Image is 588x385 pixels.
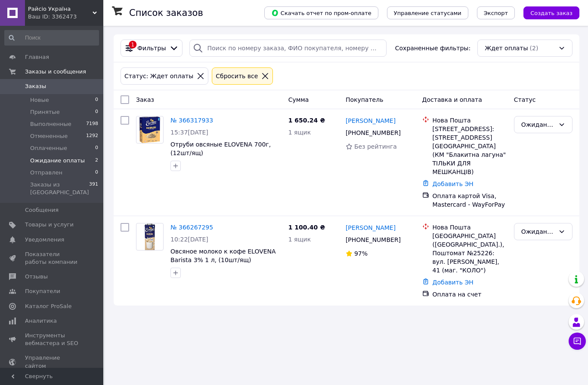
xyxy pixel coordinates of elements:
[288,224,325,231] span: 1 100.40 ₴
[139,116,160,143] img: Фото товару
[86,132,98,140] span: 1292
[214,71,260,81] div: Сбросить все
[136,116,164,144] a: Фото товару
[30,108,60,116] span: Принятые
[25,82,46,90] span: Заказы
[129,8,203,18] h1: Список заказов
[170,248,276,263] a: Овсяное молоко к кофе ELOVENA Barista 3% 1 л, (10шт/ящ)
[354,250,368,257] span: 97%
[25,53,49,61] span: Главная
[170,129,208,136] span: 15:37[DATE]
[25,273,48,281] span: Отзывы
[25,251,80,266] span: Показатели работы компании
[530,10,573,16] span: Создать заказ
[346,236,401,243] span: [PHONE_NUMBER]
[28,13,103,21] div: Ваш ID: 3362473
[25,287,60,295] span: Покупатели
[354,143,397,150] span: Без рейтинга
[433,192,507,209] div: Оплата картой Visa, Mastercard - WayForPay
[95,96,98,104] span: 0
[25,354,80,370] span: Управление сайтом
[30,96,49,104] span: Новые
[394,10,461,16] span: Управление статусами
[264,6,378,19] button: Скачать отчет по пром-оплате
[145,223,155,250] img: Фото товару
[569,333,586,350] button: Чат с покупателем
[136,223,164,251] a: Фото товару
[170,117,213,124] a: № 366317933
[28,5,93,13] span: Райсіо Україна
[25,332,80,347] span: Инструменты вебмастера и SEO
[30,157,85,165] span: Ожидание оплаты
[433,125,507,176] div: [STREET_ADDRESS]: [STREET_ADDRESS][GEOGRAPHIC_DATA] (КМ "Блакитна лагуна" ТІЛЬКИ ДЛЯ МЕШКАНЦІВ)
[86,120,98,128] span: 7198
[433,232,507,275] div: [GEOGRAPHIC_DATA] ([GEOGRAPHIC_DATA].), Поштомат №25226: вул. [PERSON_NAME], 41 (маг. "КОЛО")
[433,223,507,232] div: Нова Пошта
[523,6,579,19] button: Создать заказ
[433,180,473,187] a: Добавить ЭН
[346,96,384,103] span: Покупатель
[25,302,71,310] span: Каталог ProSale
[137,44,166,52] span: Фильтры
[30,120,71,128] span: Выполненные
[433,279,473,286] a: Добавить ЭН
[288,236,311,243] span: 1 ящик
[530,45,538,52] span: (2)
[189,40,387,57] input: Поиск по номеру заказа, ФИО покупателя, номеру телефона, Email, номеру накладной
[521,120,555,129] div: Ожидание оплаты
[95,144,98,152] span: 0
[514,96,536,103] span: Статус
[433,116,507,125] div: Нова Пошта
[136,96,154,103] span: Заказ
[25,317,57,325] span: Аналитика
[170,236,208,243] span: 10:22[DATE]
[422,96,482,103] span: Доставка и оплата
[346,223,396,232] a: [PERSON_NAME]
[95,169,98,177] span: 0
[25,221,74,229] span: Товары и услуги
[484,10,508,16] span: Экспорт
[25,236,64,244] span: Уведомления
[170,141,271,156] a: Отруби овсяные ELOVENA 700г, (12шт/ящ)
[123,71,195,81] div: Статус: Ждет оплаты
[387,6,468,19] button: Управление статусами
[30,144,67,152] span: Оплаченные
[288,117,325,124] span: 1 650.24 ₴
[25,206,59,214] span: Сообщения
[346,116,396,125] a: [PERSON_NAME]
[433,290,507,299] div: Оплата на счет
[477,6,515,19] button: Экспорт
[521,227,555,236] div: Ожидание оплаты
[485,44,528,52] span: Ждет оплаты
[346,129,401,136] span: [PHONE_NUMBER]
[25,68,86,76] span: Заказы и сообщения
[271,9,371,17] span: Скачать отчет по пром-оплате
[30,169,62,177] span: Отправлен
[89,181,98,196] span: 391
[30,181,89,196] span: Заказы из [GEOGRAPHIC_DATA]
[395,44,470,52] span: Сохраненные фильтры:
[288,129,311,136] span: 1 ящик
[4,30,99,46] input: Поиск
[95,157,98,165] span: 2
[170,224,213,231] a: № 366267295
[515,9,579,16] a: Создать заказ
[95,108,98,116] span: 0
[288,96,309,103] span: Сумма
[30,132,68,140] span: Отмененные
